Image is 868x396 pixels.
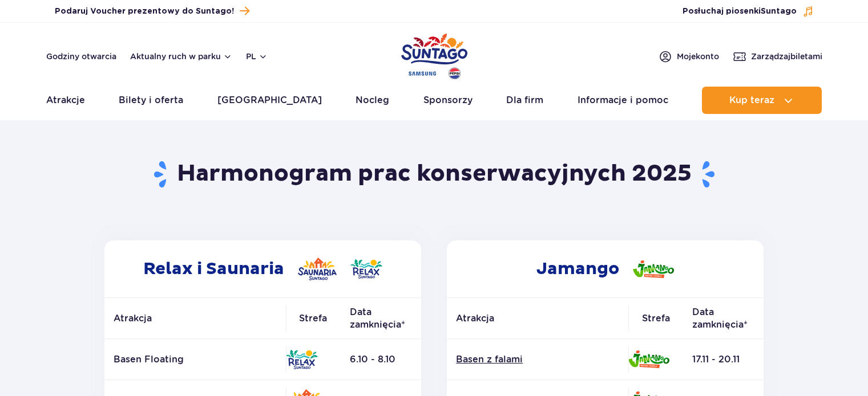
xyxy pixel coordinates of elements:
[761,7,797,15] span: Suntago
[702,87,822,114] button: Kup teraz
[683,339,764,380] td: 17.11 - 20.11
[506,87,543,114] a: Dla firm
[217,87,322,114] a: [GEOGRAPHIC_DATA]
[114,353,277,366] p: Basen Floating
[729,95,774,105] span: Kup teraz
[683,298,764,339] th: Data zamknięcia*
[130,52,232,61] button: Aktualny ruch w parku
[119,87,183,114] a: Bilety i oferta
[659,50,719,63] a: Mojekonto
[733,50,822,63] a: Zarządzajbiletami
[628,350,669,368] img: Jamango
[246,51,268,62] button: pl
[456,353,619,366] a: Basen z falami
[104,298,286,339] th: Atrakcja
[578,87,668,114] a: Informacje i pomoc
[447,240,764,297] h2: Jamango
[55,6,234,17] span: Podaruj Voucher prezentowy do Suntago!
[100,160,768,189] h1: Harmonogram prac konserwacyjnych 2025
[46,87,85,114] a: Atrakcje
[341,298,421,339] th: Data zamknięcia*
[683,6,814,17] button: Posłuchaj piosenkiSuntago
[55,3,249,19] a: Podaruj Voucher prezentowy do Suntago!
[286,298,341,339] th: Strefa
[286,350,318,369] img: Relax
[633,260,674,278] img: Jamango
[46,51,116,62] a: Godziny otwarcia
[447,298,628,339] th: Atrakcja
[341,339,421,380] td: 6.10 - 8.10
[401,28,467,81] a: Park of Poland
[298,258,337,280] img: Saunaria
[356,87,389,114] a: Nocleg
[677,51,719,62] span: Moje konto
[104,240,421,297] h2: Relax i Saunaria
[683,6,797,17] span: Posłuchaj piosenki
[751,51,822,62] span: Zarządzaj biletami
[350,259,382,279] img: Relax
[628,298,683,339] th: Strefa
[423,87,473,114] a: Sponsorzy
